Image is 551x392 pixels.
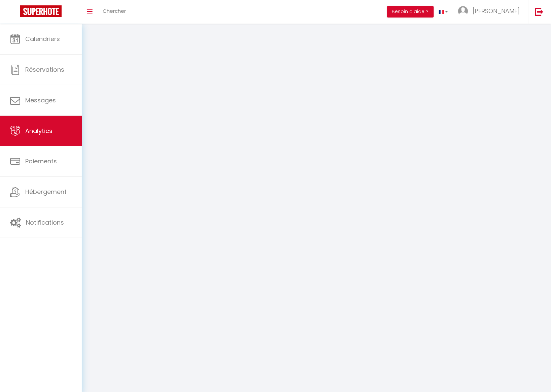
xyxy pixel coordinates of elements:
img: ... [458,6,468,16]
span: Analytics [25,127,53,135]
span: Notifications [26,218,64,227]
button: Besoin d'aide ? [387,6,434,18]
span: Calendriers [25,35,60,43]
span: Paiements [25,157,57,165]
span: Réservations [25,65,64,74]
span: Hébergement [25,188,67,196]
span: Messages [25,96,56,104]
img: Super Booking [20,5,62,17]
span: [PERSON_NAME] [473,7,520,15]
img: logout [535,7,544,16]
span: Chercher [103,7,126,14]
